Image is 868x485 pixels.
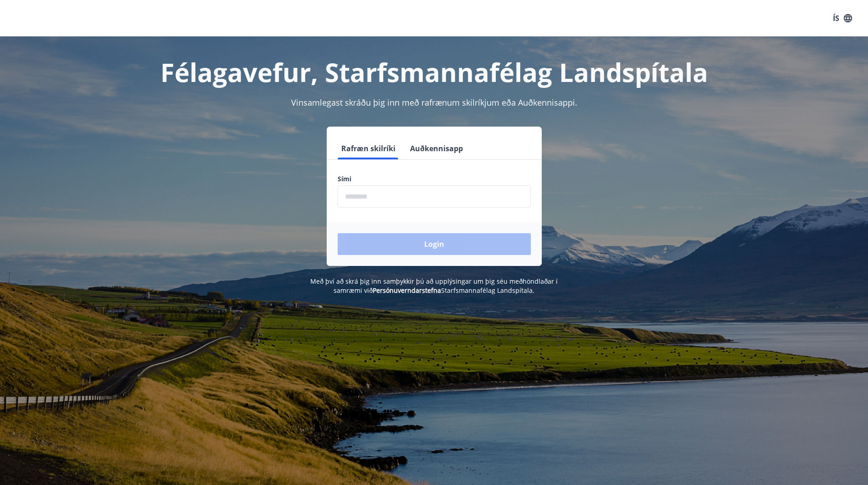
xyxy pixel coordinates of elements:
[117,55,751,89] h1: Félagavefur, Starfsmannafélag Landspítala
[338,138,399,159] button: Rafræn skilríki
[406,138,467,159] button: Auðkennisapp
[310,277,558,295] span: Með því að skrá þig inn samþykkir þú að upplýsingar um þig séu meðhöndlaðar í samræmi við Starfsm...
[291,97,577,108] span: Vinsamlegast skráðu þig inn með rafrænum skilríkjum eða Auðkennisappi.
[338,174,531,184] label: Sími
[373,286,441,295] a: Persónuverndarstefna
[828,10,857,26] button: ÍS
